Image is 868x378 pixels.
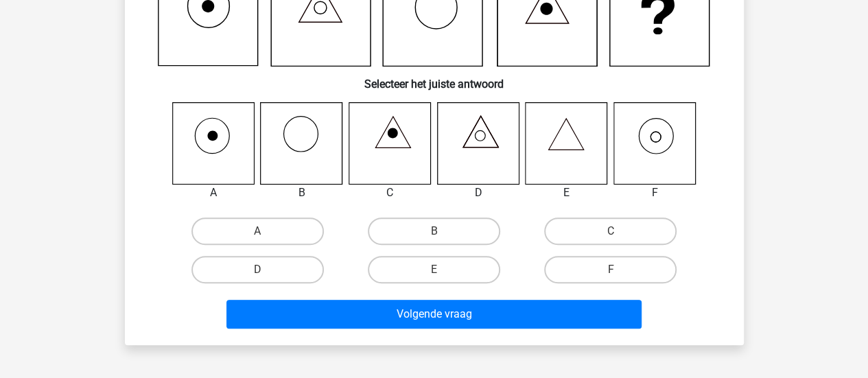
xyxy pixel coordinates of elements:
[338,185,442,201] div: C
[191,217,324,245] label: A
[544,256,677,283] label: F
[147,67,722,91] h6: Selecteer het juiste antwoord
[427,185,530,201] div: D
[368,217,500,245] label: B
[226,300,642,329] button: Volgende vraag
[191,256,324,283] label: D
[368,256,500,283] label: E
[544,217,677,245] label: C
[515,185,618,201] div: E
[162,185,266,201] div: A
[603,185,707,201] div: F
[250,185,353,201] div: B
